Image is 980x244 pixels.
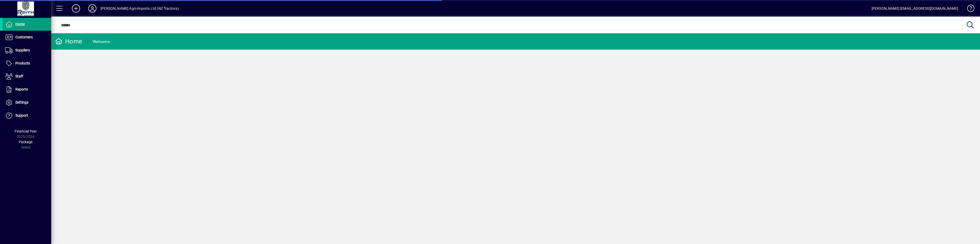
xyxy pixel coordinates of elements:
span: Customers [15,35,33,39]
a: Knowledge Base [963,1,974,18]
a: Customers [3,31,51,44]
div: Home [55,37,82,46]
button: Add [68,4,84,13]
a: Support [3,109,51,122]
span: Staff [15,74,23,78]
span: Support [15,113,28,117]
a: Products [3,57,51,70]
a: Reports [3,83,51,96]
a: Staff [3,70,51,83]
div: Welcome [93,38,110,46]
a: Settings [3,96,51,109]
span: Home [15,22,25,26]
span: Suppliers [15,48,30,52]
span: Financial Year [15,129,37,133]
span: Reports [15,87,28,91]
span: Settings [15,100,28,104]
span: Products [15,61,30,65]
span: Package [19,140,32,144]
div: [PERSON_NAME] Agri-Imports Ltd (NZ Tractors) [101,4,179,13]
a: Suppliers [3,44,51,57]
button: Profile [84,4,101,13]
div: [PERSON_NAME] [EMAIL_ADDRESS][DOMAIN_NAME] [872,4,958,13]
